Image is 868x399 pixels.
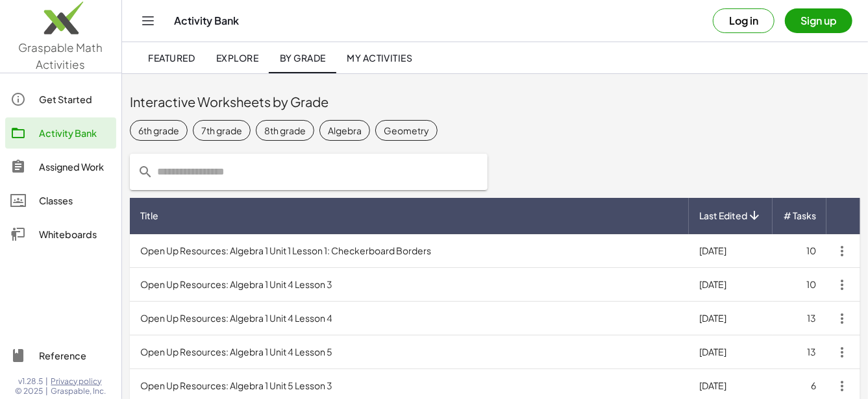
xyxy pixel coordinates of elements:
td: 13 [773,335,826,369]
i: prepended action [138,164,153,180]
span: By Grade [279,52,325,64]
td: 13 [773,302,826,335]
div: Classes [39,193,111,208]
div: Activity Bank [39,125,111,141]
span: Title [140,209,158,223]
a: Activity Bank [5,117,116,149]
td: Open Up Resources: Algebra 1 Unit 4 Lesson 3 [130,268,689,302]
span: # Tasks [784,209,816,223]
td: [DATE] [689,268,773,302]
span: v1.28.5 [19,376,43,387]
span: | [46,386,49,396]
div: Get Started [39,91,111,107]
div: Reference [39,348,111,363]
span: Featured [148,52,195,64]
a: Get Started [5,84,116,115]
td: Open Up Resources: Algebra 1 Unit 1 Lesson 1: Checkerboard Borders [130,234,689,268]
span: | [46,376,49,387]
span: © 2025 [16,386,43,396]
a: Assigned Work [5,151,116,182]
span: Explore [216,52,258,64]
button: Toggle navigation [138,10,158,31]
span: My Activities [347,52,413,64]
td: Open Up Resources: Algebra 1 Unit 4 Lesson 4 [130,302,689,335]
td: 10 [773,234,826,268]
button: Sign up [785,8,852,33]
span: Graspable, Inc. [51,386,106,396]
div: Geometry [384,123,429,137]
span: Graspable Math Activities [19,40,103,71]
button: Log in [713,8,775,33]
div: Whiteboards [39,226,111,242]
a: Privacy policy [51,376,106,387]
a: Whiteboards [5,219,116,250]
div: Algebra [328,123,362,137]
a: Classes [5,185,116,216]
td: Open Up Resources: Algebra 1 Unit 4 Lesson 5 [130,335,689,369]
div: 8th grade [264,123,306,137]
td: [DATE] [689,335,773,369]
span: Last Edited [699,209,747,223]
td: [DATE] [689,302,773,335]
td: [DATE] [689,234,773,268]
div: Assigned Work [39,159,111,175]
div: 7th grade [201,123,242,137]
td: 10 [773,268,826,302]
div: 6th grade [138,123,179,137]
a: Reference [5,340,116,371]
div: Interactive Worksheets by Grade [130,93,860,111]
